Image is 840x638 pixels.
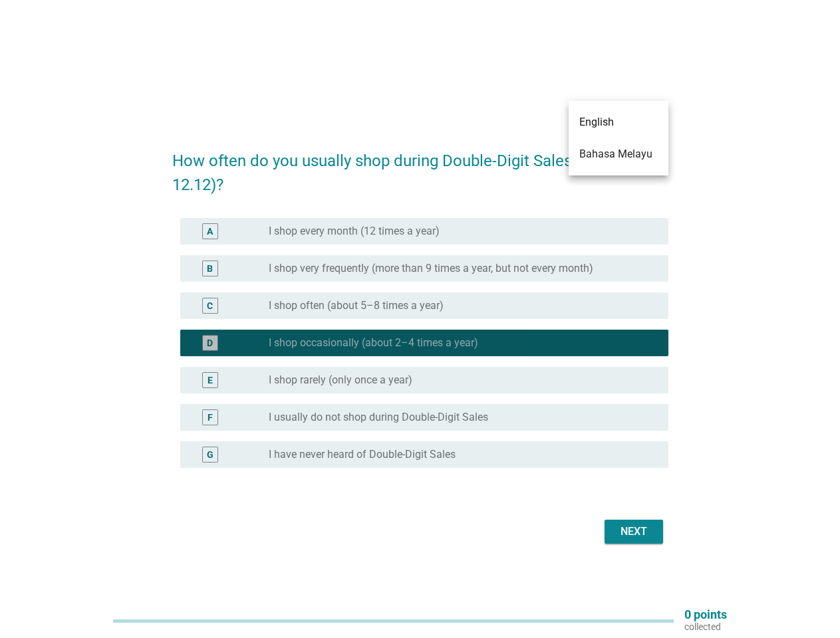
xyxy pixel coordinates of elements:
label: I shop often (about 5–8 times a year) [269,299,444,312]
label: I shop every month (12 times a year) [269,225,440,238]
label: I have never heard of Double-Digit Sales [269,448,456,461]
h2: How often do you usually shop during Double-Digit Sales (e.g., 11.11, 12.12)? [172,136,668,197]
i: arrow_drop_down [652,104,668,120]
div: F [208,411,213,425]
div: A [207,225,213,239]
p: 0 points [684,609,727,621]
div: Next [615,524,652,540]
div: C [207,299,213,313]
div: English [569,106,603,118]
div: E [208,373,213,387]
button: Next [605,520,663,544]
p: collected [684,621,727,633]
label: I shop rarely (only once a year) [269,373,412,387]
label: I shop occasionally (about 2–4 times a year) [269,336,478,350]
div: G [207,448,213,462]
label: I usually do not shop during Double-Digit Sales [269,411,488,424]
div: D [207,336,213,350]
div: B [207,262,213,276]
label: I shop very frequently (more than 9 times a year, but not every month) [269,262,593,275]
